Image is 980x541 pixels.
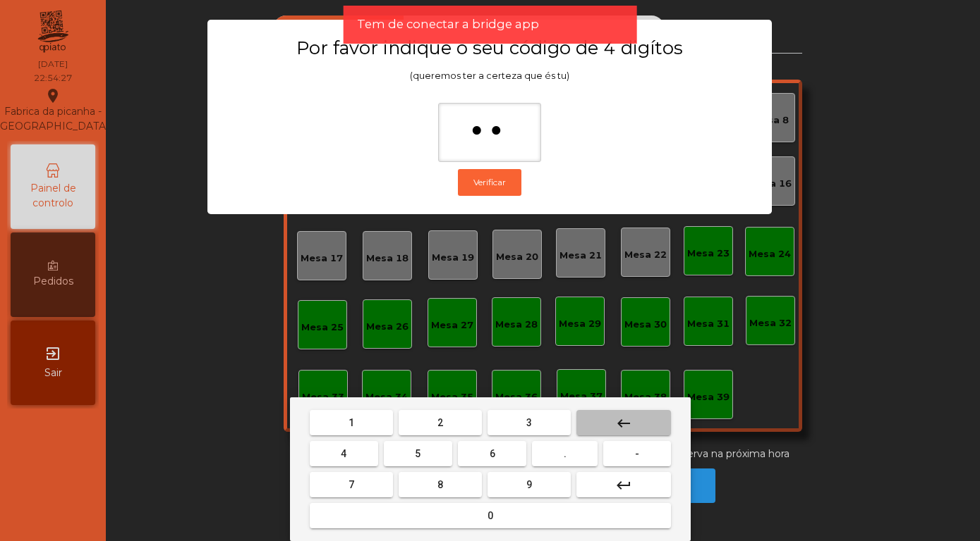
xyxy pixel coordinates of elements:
span: 9 [526,479,532,490]
button: 1 [310,410,393,435]
mat-icon: keyboard_backspace [615,415,632,432]
button: . [532,441,598,466]
h3: Por favor indique o seu código de 4 digítos [235,37,744,59]
button: 2 [399,410,482,435]
button: Verificar [458,169,521,196]
button: 0 [310,503,671,528]
button: 6 [458,441,526,466]
button: 4 [310,441,378,466]
span: 2 [437,417,443,428]
span: 1 [349,417,354,428]
span: 4 [341,448,346,459]
span: (queremos ter a certeza que és tu) [410,70,569,81]
mat-icon: keyboard_return [615,477,632,494]
button: 7 [310,472,393,497]
button: - [603,441,670,466]
span: 7 [349,479,354,490]
span: 6 [490,448,495,459]
span: 5 [415,448,421,459]
span: . [564,448,567,459]
span: Tem de conectar a bridge app [357,15,539,33]
button: 8 [399,472,482,497]
span: 8 [437,479,443,490]
button: 9 [488,472,571,497]
span: - [635,448,639,459]
span: 3 [526,417,532,428]
button: 3 [488,410,571,435]
span: 0 [488,510,493,521]
button: 5 [384,441,452,466]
